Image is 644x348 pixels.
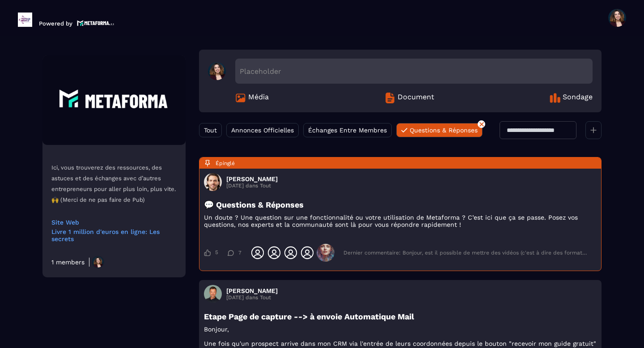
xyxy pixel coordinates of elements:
span: Document [398,93,434,103]
img: logo-branding [18,13,32,27]
span: 5 [215,249,218,256]
span: Tout [204,127,217,134]
h3: 💬 Questions & Réponses [204,200,597,209]
span: 7 [238,250,241,256]
h3: [PERSON_NAME] [226,175,278,182]
div: 1 members [51,259,85,266]
p: [DATE] dans Tout [226,294,278,301]
span: Annonces Officielles [231,127,294,134]
span: Média [248,93,269,103]
span: Épinglé [216,160,235,166]
a: Livre 1 million d'euros en ligne: Les secrets [51,228,177,242]
span: Sondage [563,93,593,103]
p: Un doute ? Une question sur une fonctionnalité ou votre utilisation de Metaforma ? C’est ici que ... [204,214,597,228]
p: [DATE] dans Tout [226,182,278,189]
a: Site Web [51,219,177,226]
img: https://production-metaforma-bucket.s3.fr-par.scw.cloud/production-metaforma-bucket/users/July202... [92,256,104,268]
p: Ici, vous trouverez des ressources, des astuces et des échanges avec d’autres entrepreneurs pour ... [51,162,177,205]
div: Placeholder [235,59,593,84]
h3: Etape Page de capture --> à envoie Automatique Mail [204,312,597,321]
span: Échanges Entre Membres [308,127,387,134]
span: Questions & Réponses [410,127,478,134]
h3: [PERSON_NAME] [226,287,278,294]
img: logo [77,19,114,27]
p: Powered by [39,20,72,27]
img: Community background [42,55,186,145]
div: Dernier commentaire: Bonjour, est il possible de mettre des vidéos (c'est à dire des formations) ... [343,250,588,256]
